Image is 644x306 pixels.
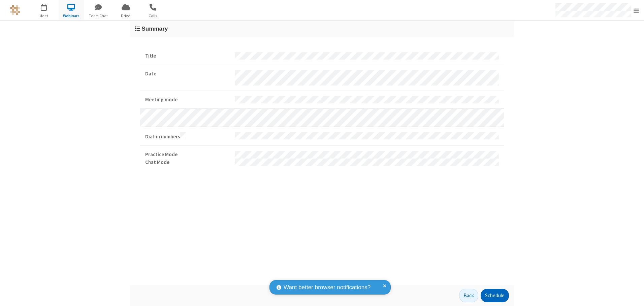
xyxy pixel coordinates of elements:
button: Schedule [481,289,509,302]
button: Back [459,289,478,302]
span: Want better browser notifications? [284,283,371,292]
strong: Date [145,70,230,78]
strong: Title [145,52,230,60]
strong: Meeting mode [145,96,230,104]
span: Summary [141,25,168,32]
strong: Dial-in numbers [145,132,230,141]
span: Drive [113,13,138,19]
strong: Chat Mode [145,159,230,166]
span: Calls [140,13,166,19]
strong: Practice Mode [145,151,230,159]
img: QA Selenium DO NOT DELETE OR CHANGE [10,5,20,15]
span: Webinars [59,13,84,19]
span: Team Chat [86,13,111,19]
span: Meet [31,13,57,19]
